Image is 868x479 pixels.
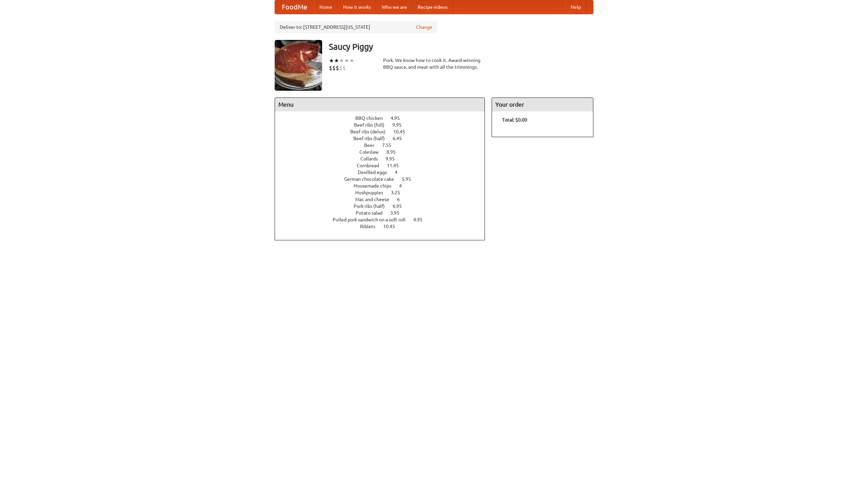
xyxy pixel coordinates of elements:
a: Potato salad 3.95 [356,210,412,216]
span: 3.95 [390,210,406,216]
a: Housemade chips 4 [354,183,414,189]
a: Recipe videos [412,0,453,14]
a: Coleslaw 8.95 [359,149,408,155]
span: 6.95 [393,203,409,209]
a: How it works [338,0,376,14]
div: Pork. We know how to cook it. Award-winning BBQ sauce, and meat with all the trimmings. [383,57,485,70]
a: Beef ribs (delux) 10.45 [350,129,418,134]
a: Mac and cheese 6 [355,197,412,202]
div: Deliver to: [STREET_ADDRESS][US_STATE] [275,21,437,33]
span: Devilled eggs [358,170,394,175]
span: 4 [395,170,404,175]
span: 10.45 [393,129,412,134]
span: 6 [397,197,407,202]
span: 10.45 [383,224,402,229]
span: Beef ribs (full) [354,122,391,128]
span: 4.95 [391,115,407,121]
li: $ [329,64,332,72]
a: Beef ribs (full) 9.95 [354,122,414,128]
li: $ [339,64,342,72]
img: angular.jpg [275,40,322,91]
h4: Your order [492,98,593,111]
span: Beer [364,143,381,148]
span: German chocolate cake [344,176,401,182]
a: Beer 7.55 [364,143,404,148]
a: Pulled pork sandwich on a soft roll 4.95 [333,217,435,222]
li: $ [332,64,336,72]
a: BBQ chicken 4.95 [355,115,412,121]
span: 9.95 [392,122,408,128]
span: 6.45 [393,136,409,141]
span: Coleslaw [359,149,386,155]
a: Who we are [376,0,412,14]
li: $ [342,64,346,72]
span: 7.55 [382,143,398,148]
span: Housemade chips [354,183,398,189]
a: Help [565,0,586,14]
span: 8.95 [387,149,402,155]
span: BBQ chicken [355,115,390,121]
li: $ [336,64,339,72]
span: Hushpuppies [355,190,390,195]
span: Pork ribs (half) [354,203,392,209]
b: Total: $0.00 [502,117,527,123]
a: Devilled eggs 4 [358,170,410,175]
span: Collards [360,156,384,161]
a: Pork ribs (half) 6.95 [354,203,414,209]
span: Pulled pork sandwich on a soft roll [333,217,412,222]
li: ★ [334,57,339,64]
a: Riblets 10.45 [360,224,408,229]
a: Hushpuppies 3.25 [355,190,413,195]
span: Beef ribs (half) [353,136,392,141]
a: German chocolate cake 5.95 [344,176,423,182]
span: 4 [399,183,409,189]
span: Riblets [360,224,382,229]
li: ★ [339,57,344,64]
a: Collards 9.95 [360,156,407,161]
a: Beef ribs (half) 6.45 [353,136,414,141]
span: 11.45 [387,163,406,168]
li: ★ [344,57,349,64]
span: 4.95 [413,217,429,222]
li: ★ [329,57,334,64]
span: 9.95 [386,156,401,161]
span: 5.95 [402,176,418,182]
span: Mac and cheese [355,197,396,202]
li: ★ [349,57,354,64]
span: 3.25 [391,190,407,195]
span: Beef ribs (delux) [350,129,392,134]
a: Home [314,0,338,14]
a: FoodMe [275,0,314,14]
h3: Saucy Piggy [329,40,593,53]
h4: Menu [275,98,485,111]
a: Cornbread 11.45 [357,163,411,168]
span: Cornbread [357,163,386,168]
a: Change [416,24,432,30]
span: Potato salad [356,210,389,216]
